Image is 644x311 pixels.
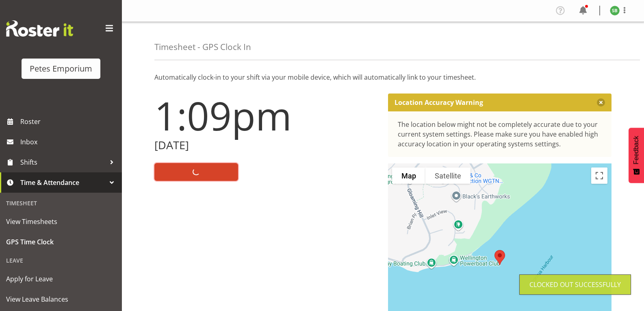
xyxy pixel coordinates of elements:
button: Toggle fullscreen view [591,167,607,184]
span: Shifts [20,156,106,168]
img: Rosterit website logo [6,20,73,37]
a: View Leave Balances [2,289,120,309]
button: Show satellite imagery [425,167,471,184]
a: Apply for Leave [2,269,120,289]
span: Roster [20,115,118,128]
a: View Timesheets [2,211,120,232]
div: Petes Emporium [30,63,92,75]
span: Time & Attendance [20,176,106,189]
span: GPS Time Clock [6,236,116,248]
span: View Leave Balances [6,293,116,305]
span: Inbox [20,136,118,148]
button: Feedback - Show survey [629,128,644,183]
div: Leave [2,252,120,269]
button: Close message [597,98,605,107]
p: Location Accuracy Warning [395,98,483,107]
p: Automatically clock-in to your shift via your mobile device, which will automatically link to you... [154,72,611,82]
button: Show street map [392,167,425,184]
span: Feedback [633,136,640,164]
img: stephanie-burden9828.jpg [610,6,620,15]
div: Clocked out Successfully [529,280,621,289]
h4: Timesheet - GPS Clock In [154,42,251,52]
div: The location below might not be completely accurate due to your current system settings. Please m... [398,120,602,149]
div: Timesheet [2,195,120,211]
a: GPS Time Clock [2,232,120,252]
h2: [DATE] [154,139,378,152]
span: View Timesheets [6,215,116,228]
h1: 1:09pm [154,94,378,137]
span: Apply for Leave [6,273,116,285]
